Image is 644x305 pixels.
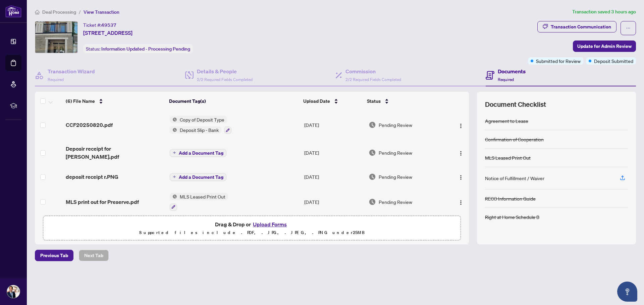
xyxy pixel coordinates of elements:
[485,154,531,161] div: MLS Leased Print Out
[170,126,177,134] img: Status Icon
[7,285,20,298] img: Profile Icon
[83,21,116,29] div: Ticket #:
[170,173,226,181] button: Add a Document Tag
[35,10,40,14] span: home
[626,26,631,30] span: ellipsis
[35,250,73,261] button: Previous Tab
[301,92,365,110] th: Upload Date
[197,77,253,82] span: 2/2 Required Fields Completed
[177,193,228,200] span: MLS Leased Print Out
[594,57,633,65] span: Deposit Submitted
[197,67,253,75] h4: Details & People
[170,193,177,200] img: Status Icon
[498,67,526,75] h4: Documents
[66,121,113,129] span: CCF20250820.pdf
[170,149,226,157] button: Add a Document Tag
[617,282,637,302] button: Open asap
[302,187,366,216] td: [DATE]
[302,139,366,166] td: [DATE]
[42,9,76,15] span: Deal Processing
[485,195,536,202] div: RECO Information Guide
[170,193,228,211] button: Status IconMLS Leased Print Out
[166,92,300,110] th: Document Tag(s)
[458,123,464,129] img: Logo
[577,41,632,52] span: Update for Admin Review
[485,136,544,143] div: Confirmation of Cooperation
[364,92,444,110] th: Status
[369,173,376,180] img: Document Status
[369,149,376,156] img: Document Status
[48,67,95,75] h4: Transaction Wizard
[66,97,95,105] span: (6) File Name
[458,200,464,205] img: Logo
[179,151,223,155] span: Add a Document Tag
[101,46,190,52] span: Information Updated - Processing Pending
[63,92,166,110] th: (6) File Name
[455,197,466,207] button: Logo
[537,21,616,32] button: Transaction Communication
[379,173,412,180] span: Pending Review
[48,77,64,82] span: Required
[302,166,366,187] td: [DATE]
[170,116,177,123] img: Status Icon
[572,8,636,16] article: Transaction saved 3 hours ago
[458,175,464,180] img: Logo
[177,126,221,134] span: Deposit Slip - Bank
[485,117,528,125] div: Agreement to Lease
[485,213,539,221] div: Right at Home Schedule B
[379,198,412,206] span: Pending Review
[345,77,401,82] span: 2/2 Required Fields Completed
[379,121,412,129] span: Pending Review
[379,149,412,156] span: Pending Review
[177,116,227,123] span: Copy of Deposit Type
[47,229,457,237] p: Supported files include .PDF, .JPG, .JPEG, .PNG under 25 MB
[170,116,231,134] button: Status IconCopy of Deposit TypeStatus IconDeposit Slip - Bank
[498,77,514,82] span: Required
[83,44,193,53] div: Status:
[345,67,401,75] h4: Commission
[173,151,176,154] span: plus
[302,110,366,139] td: [DATE]
[66,198,139,206] span: MLS print out for Preserve.pdf
[215,220,289,229] span: Drag & Drop or
[79,250,109,261] button: Next Tab
[455,120,466,130] button: Logo
[251,220,289,229] button: Upload Forms
[101,22,116,28] span: 49537
[66,173,118,181] span: deposit receipt r.PNG
[369,198,376,206] img: Document Status
[551,21,611,32] div: Transaction Communication
[84,9,119,15] span: View Transaction
[303,97,330,105] span: Upload Date
[170,148,226,157] button: Add a Document Tag
[79,8,81,16] li: /
[455,147,466,158] button: Logo
[83,29,132,37] span: [STREET_ADDRESS]
[170,172,226,181] button: Add a Document Tag
[369,121,376,129] img: Document Status
[458,151,464,156] img: Logo
[536,57,581,65] span: Submitted for Review
[173,175,176,178] span: plus
[485,100,546,109] span: Document Checklist
[40,250,68,261] span: Previous Tab
[455,171,466,182] button: Logo
[485,174,544,182] div: Notice of Fulfillment / Waiver
[66,145,164,161] span: Deposir receipt for [PERSON_NAME].pdf
[5,5,21,17] img: logo
[367,97,381,105] span: Status
[573,41,636,52] button: Update for Admin Review
[35,21,77,53] img: IMG-W12288813_1.jpg
[179,175,223,179] span: Add a Document Tag
[43,216,461,241] span: Drag & Drop orUpload FormsSupported files include .PDF, .JPG, .JPEG, .PNG under25MB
